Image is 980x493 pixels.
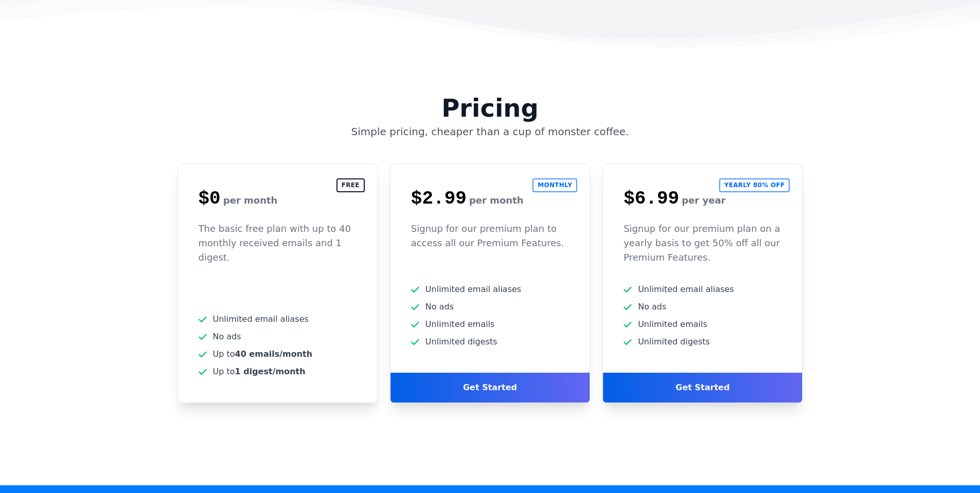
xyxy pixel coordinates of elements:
p: Signup for our premium plan to access all our Premium Features. [411,222,569,250]
span: Up to [213,366,306,378]
span: Unlimited email aliases [638,283,734,296]
p: The basic free plan with up to 40 monthly received emails and 1 digest. [199,222,357,265]
span: $0 [199,188,221,209]
span: Unlimited emails [425,318,495,331]
span: per month [469,195,524,206]
span: Unlimited email aliases [213,313,309,325]
span: Unlimited email aliases [425,283,521,296]
div: Get Started [603,373,802,403]
span: No ads [425,301,454,313]
span: Unlimited emails [638,318,707,331]
p: Signup for our premium plan on a yearly basis to get 50% off all our Premium Features. [623,222,781,265]
span: Unlimited digests [638,336,710,348]
h2: Monthly [532,178,577,192]
p: Simple pricing, cheaper than a cup of monster coffee. [171,124,809,139]
span: $2.99 [411,188,467,209]
span: Up to [213,348,313,360]
span: No ads [213,331,241,343]
span: per year [682,195,725,206]
b: 40 emails/month [235,349,313,359]
span: per month [223,195,278,206]
h2: Free [336,178,365,192]
b: 1 digest/month [235,367,306,376]
span: $6.99 [623,188,679,209]
div: Get Started [390,373,590,403]
span: Unlimited digests [425,336,497,348]
span: No ads [638,301,666,313]
h2: Yearly 80% off [719,178,790,192]
h2: Pricing [171,71,809,120]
